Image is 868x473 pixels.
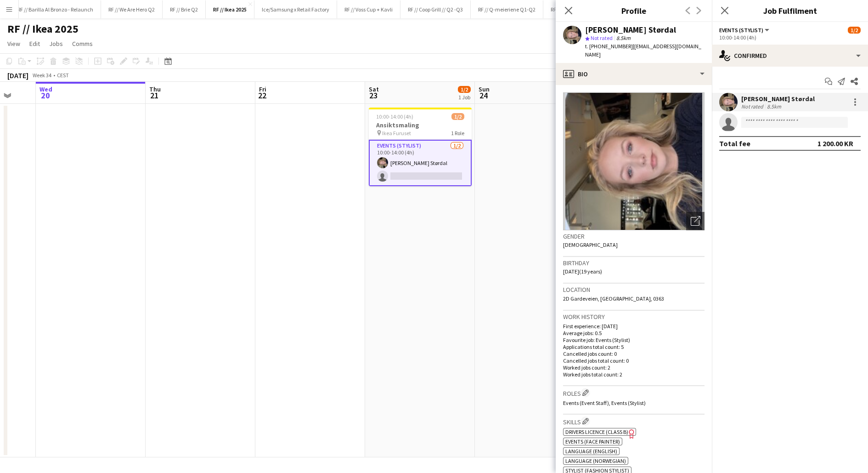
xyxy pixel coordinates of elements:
[369,108,472,186] app-job-card: 10:00-14:00 (4h)1/2Ansiktsmaling Ikea Furuset1 RoleEvents (Stylist)1/210:00-14:00 (4h)[PERSON_NAM...
[563,336,705,343] p: Favourite job: Events (Stylist)
[382,130,411,137] span: Ikea Furuset
[101,0,163,18] button: RF // We Are Hero Q2
[206,0,254,18] button: RF // Ikea 2025
[29,40,40,48] span: Edit
[39,85,52,93] span: Wed
[563,92,705,230] img: Crew avatar or photo
[367,90,379,101] span: 23
[563,350,705,357] p: Cancelled jobs count: 0
[563,232,705,240] h3: Gender
[49,40,63,48] span: Jobs
[7,71,28,80] div: [DATE]
[543,0,592,18] button: RF // Q-Protein
[369,85,379,93] span: Sat
[563,364,705,371] p: Worked jobs count: 2
[556,63,712,85] div: Bio
[7,22,79,36] h1: RF // Ikea 2025
[563,371,705,378] p: Worked jobs total count: 2
[451,130,464,137] span: 1 Role
[163,0,206,18] button: RF // Brie Q2
[30,72,53,79] span: Week 34
[614,34,632,41] span: 8.5km
[719,27,763,34] span: Events (Stylist)
[712,45,868,67] div: Confirmed
[719,27,771,34] button: Events (Stylist)
[258,90,266,101] span: 22
[7,40,20,48] span: View
[254,0,337,18] button: Ice/Samsung x Retail Factory
[458,94,470,101] div: 1 Job
[741,95,815,103] div: [PERSON_NAME] Størdal
[451,113,464,120] span: 1/2
[719,139,750,148] div: Total fee
[585,43,633,50] span: t. [PHONE_NUMBER]
[337,0,400,18] button: RF // Voss Cup + Kavli
[477,90,490,101] span: 24
[741,103,765,110] div: Not rated
[563,416,705,426] h3: Skills
[72,40,93,48] span: Comms
[479,85,490,93] span: Sun
[10,0,101,18] button: RF // Barilla Al Bronzo - Relaunch
[591,34,613,41] span: Not rated
[565,448,617,455] span: Language (English)
[563,343,705,350] p: Applications total count: 5
[68,38,96,50] a: Comms
[369,121,472,129] h3: Ansiktsmaling
[26,38,44,50] a: Edit
[563,268,602,275] span: [DATE] (19 years)
[4,38,24,50] a: View
[565,428,628,435] span: Drivers Licence (Class B)
[565,438,620,445] span: Events (Face painter)
[57,72,69,79] div: CEST
[686,212,705,230] div: Open photos pop-in
[563,313,705,321] h3: Work history
[712,5,868,17] h3: Job Fulfilment
[585,26,676,34] div: [PERSON_NAME] Størdal
[376,113,413,120] span: 10:00-14:00 (4h)
[565,457,626,464] span: Language (Norwegian)
[585,43,701,58] span: | [EMAIL_ADDRESS][DOMAIN_NAME]
[563,330,705,336] p: Average jobs: 0.5
[563,357,705,364] p: Cancelled jobs total count: 0
[563,259,705,267] h3: Birthday
[38,90,52,101] span: 20
[817,139,853,148] div: 1 200.00 KR
[149,85,161,93] span: Thu
[458,86,471,93] span: 1/2
[563,399,646,406] span: Events (Event Staff), Events (Stylist)
[471,0,543,18] button: RF // Q-meieriene Q1-Q2
[848,27,861,34] span: 1/2
[556,5,712,17] h3: Profile
[563,295,664,302] span: 2D Gardeveien, [GEOGRAPHIC_DATA], 0363
[148,90,161,101] span: 21
[563,323,705,330] p: First experience: [DATE]
[400,0,471,18] button: RF // Coop Grill // Q2 -Q3
[369,140,472,186] app-card-role: Events (Stylist)1/210:00-14:00 (4h)[PERSON_NAME] Størdal
[563,241,618,248] span: [DEMOGRAPHIC_DATA]
[765,103,783,110] div: 8.5km
[45,38,67,50] a: Jobs
[563,388,705,398] h3: Roles
[259,85,266,93] span: Fri
[563,285,705,294] h3: Location
[719,34,861,41] div: 10:00-14:00 (4h)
